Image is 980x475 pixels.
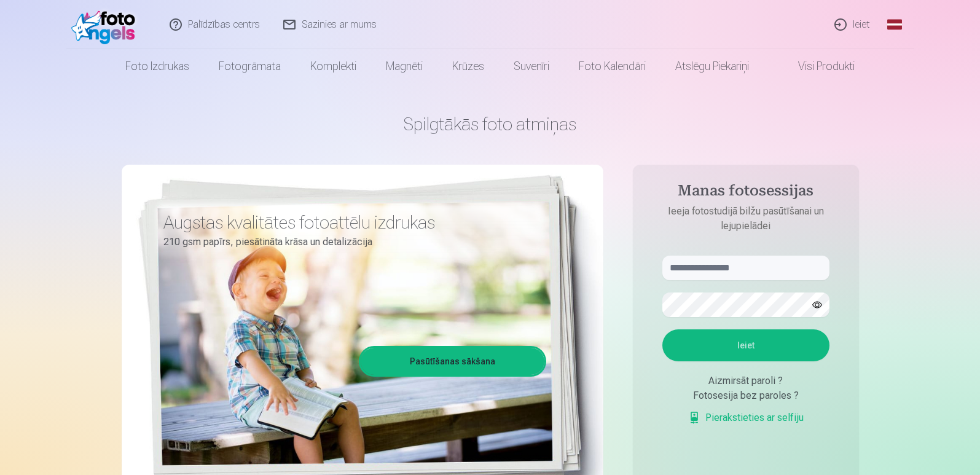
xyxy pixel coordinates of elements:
h1: Spilgtākās foto atmiņas [122,113,859,135]
h3: Augstas kvalitātes fotoattēlu izdrukas [163,211,537,234]
a: Visi produkti [764,49,869,84]
p: 210 gsm papīrs, piesātināta krāsa un detalizācija [163,234,537,251]
a: Foto izdrukas [111,49,204,84]
a: Fotogrāmata [204,49,296,84]
img: /fa1 [71,5,142,44]
p: Ieeja fotostudijā bilžu pasūtīšanai un lejupielādei [650,204,842,234]
a: Krūzes [437,49,499,84]
h4: Manas fotosessijas [650,182,842,204]
a: Magnēti [371,49,437,84]
a: Suvenīri [499,49,564,84]
div: Aizmirsāt paroli ? [662,374,829,388]
a: Pasūtīšanas sākšana [361,348,544,375]
a: Komplekti [296,49,371,84]
a: Pierakstieties ar selfiju [688,410,804,425]
div: Fotosesija bez paroles ? [662,388,829,403]
button: Ieiet [662,329,829,361]
a: Atslēgu piekariņi [661,49,764,84]
a: Foto kalendāri [564,49,661,84]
